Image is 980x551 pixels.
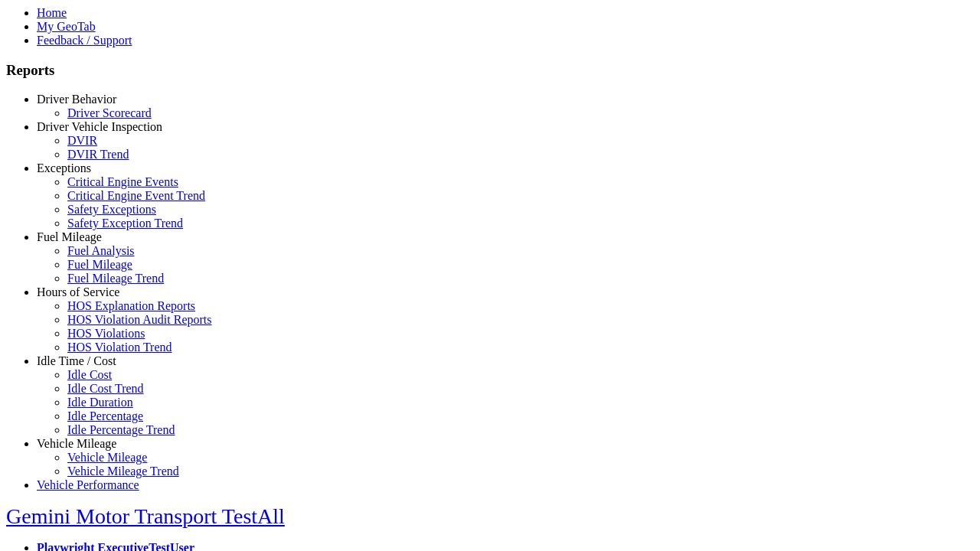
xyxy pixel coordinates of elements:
a: Idle Cost [67,368,112,381]
a: Fuel Mileage [37,230,102,243]
a: My GeoTab [37,20,96,33]
a: Vehicle Mileage [67,451,147,464]
a: Driver Behavior [37,93,116,106]
a: Idle Duration [67,396,133,409]
a: DVIR [67,134,97,147]
a: Gemini Motor Transport TestAll [6,504,285,528]
a: Driver Vehicle Inspection [37,120,162,133]
a: HOS Explanation Reports [67,299,195,312]
a: Home [37,6,67,19]
a: HOS Violations [67,327,145,340]
a: Safety Exceptions [67,203,156,216]
a: Vehicle Performance [37,478,139,491]
a: Vehicle Mileage [37,437,116,450]
a: Idle Cost Trend [67,382,144,395]
a: Fuel Mileage Trend [67,272,164,285]
h3: Reports [6,62,974,79]
a: Critical Engine Event Trend [67,189,205,202]
a: Fuel Analysis [67,244,135,257]
a: HOS Violation Audit Reports [67,313,212,326]
a: Exceptions [37,161,91,174]
a: Fuel Mileage [67,258,132,271]
a: DVIR Trend [67,148,129,161]
a: Driver Scorecard [67,106,152,119]
a: Safety Exception Trend [67,217,183,230]
a: Critical Engine Events [67,175,178,188]
a: Idle Percentage Trend [67,423,175,436]
a: Idle Percentage [67,409,143,422]
a: Idle Time / Cost [37,354,116,367]
a: Vehicle Mileage Trend [67,465,179,478]
a: Feedback / Support [37,34,132,47]
a: HOS Violation Trend [67,341,172,354]
a: Hours of Service [37,285,119,298]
